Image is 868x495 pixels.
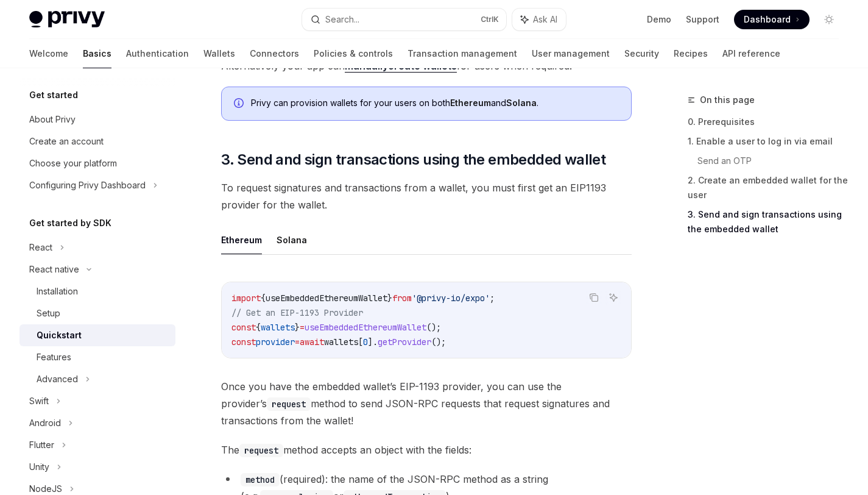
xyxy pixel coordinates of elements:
[29,156,117,171] div: Choose your platform
[29,112,76,127] div: About Privy
[231,307,363,318] span: // Get an EIP-1193 Provider
[300,322,305,333] span: =
[29,88,78,102] h5: Get started
[221,150,605,169] span: 3. Send and sign transactions using the embedded wallet
[392,293,412,304] span: from
[408,39,517,68] a: Transaction management
[231,293,261,304] span: import
[251,97,619,110] div: Privy can provision wallets for your users on both and .
[686,13,719,26] a: Support
[647,13,671,26] a: Demo
[231,337,256,347] span: const
[29,460,49,474] div: Unity
[29,134,104,149] div: Create an account
[37,284,78,299] div: Installation
[368,337,378,347] span: ].
[412,293,490,304] span: '@privy-io/expo'
[305,322,426,333] span: useEmbeddedEthereumWallet
[605,290,621,305] button: Ask AI
[363,337,368,347] span: 0
[221,226,262,254] button: Ethereum
[325,12,359,27] div: Search...
[250,39,299,68] a: Connectors
[83,39,111,68] a: Basics
[688,171,849,205] a: 2. Create an embedded wallet for the user
[295,322,300,333] span: }
[29,262,79,277] div: React native
[722,39,780,68] a: API reference
[267,397,311,411] code: request
[126,39,189,68] a: Authentication
[426,322,441,333] span: ();
[29,438,54,452] div: Flutter
[37,328,82,343] div: Quickstart
[19,280,175,302] a: Installation
[314,39,393,68] a: Policies & controls
[688,205,849,239] a: 3. Send and sign transactions using the embedded wallet
[29,394,49,408] div: Swift
[29,416,61,430] div: Android
[302,9,506,30] button: Search...CtrlK
[231,322,256,333] span: const
[29,240,52,255] div: React
[512,9,566,30] button: Ask AI
[697,151,849,171] a: Send an OTP
[37,306,60,321] div: Setup
[450,98,491,108] strong: Ethereum
[532,39,610,68] a: User management
[221,441,632,458] span: The method accepts an object with the fields:
[300,337,324,347] span: await
[431,337,446,347] span: ();
[490,293,495,304] span: ;
[19,152,175,174] a: Choose your platform
[819,10,839,29] button: Toggle dark mode
[688,132,849,151] a: 1. Enable a user to log in via email
[261,322,295,333] span: wallets
[37,350,71,365] div: Features
[37,372,78,386] div: Advanced
[688,112,849,132] a: 0. Prerequisites
[256,322,261,333] span: {
[29,216,111,230] h5: Get started by SDK
[261,293,266,304] span: {
[324,337,358,347] span: wallets
[239,444,283,457] code: request
[19,324,175,346] a: Quickstart
[744,13,791,26] span: Dashboard
[29,11,105,28] img: light logo
[295,337,300,347] span: =
[234,98,246,110] svg: Info
[674,39,708,68] a: Recipes
[221,378,632,429] span: Once you have the embedded wallet’s EIP-1193 provider, you can use the provider’s method to send ...
[19,109,175,130] a: About Privy
[358,337,363,347] span: [
[734,10,810,29] a: Dashboard
[29,178,146,193] div: Configuring Privy Dashboard
[378,337,431,347] span: getProvider
[387,293,392,304] span: }
[533,13,557,26] span: Ask AI
[586,290,602,305] button: Copy the contents from the code block
[624,39,659,68] a: Security
[203,39,235,68] a: Wallets
[700,93,755,107] span: On this page
[19,302,175,324] a: Setup
[241,473,280,486] code: method
[506,98,537,108] strong: Solana
[256,337,295,347] span: provider
[19,130,175,152] a: Create an account
[221,179,632,213] span: To request signatures and transactions from a wallet, you must first get an EIP1193 provider for ...
[277,226,307,254] button: Solana
[266,293,387,304] span: useEmbeddedEthereumWallet
[19,346,175,368] a: Features
[29,39,68,68] a: Welcome
[481,15,499,24] span: Ctrl K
